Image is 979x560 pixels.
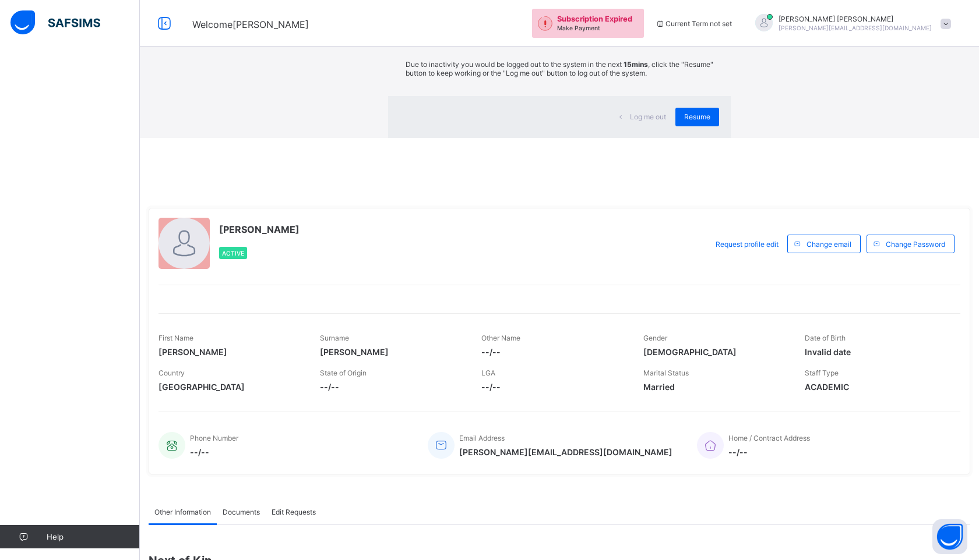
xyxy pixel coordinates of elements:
span: Change email [807,240,851,249]
span: Change Password [886,240,945,249]
span: Welcome [PERSON_NAME] [192,19,309,30]
span: Help [47,532,139,541]
span: Date of Birth [805,334,846,342]
span: Married [643,382,787,392]
span: Gender [643,334,667,342]
span: Subscription Expired [557,15,632,23]
span: Home / Contract Address [728,434,810,442]
div: Mubarakibrahim [744,14,957,33]
span: Resume [684,112,710,121]
span: [PERSON_NAME] [320,347,464,357]
span: --/-- [481,347,625,357]
span: Phone Number [190,434,238,442]
span: First Name [159,334,193,342]
span: Staff Type [805,368,839,377]
span: --/-- [728,447,810,457]
span: [PERSON_NAME] [219,224,300,235]
span: [PERSON_NAME] [PERSON_NAME] [779,15,932,23]
img: safsims [10,10,100,35]
span: Documents [223,508,260,516]
span: [DEMOGRAPHIC_DATA] [643,347,787,357]
span: Invalid date [805,347,949,357]
span: Make Payment [557,24,600,31]
strong: 15mins [624,60,648,69]
span: session/term information [656,19,732,28]
span: Log me out [630,112,666,121]
span: Surname [320,334,349,342]
span: [PERSON_NAME][EMAIL_ADDRESS][DOMAIN_NAME] [779,24,932,31]
p: Due to inactivity you would be logged out to the system in the next , click the "Resume" button t... [406,60,713,77]
span: --/-- [481,382,625,392]
span: State of Origin [320,368,367,377]
span: [PERSON_NAME] [159,347,302,357]
span: ACADEMIC [805,382,949,392]
span: Email Address [459,434,505,442]
span: Active [222,250,244,257]
span: Other Name [481,334,520,342]
span: [GEOGRAPHIC_DATA] [159,382,302,392]
span: Request profile edit [716,240,779,249]
button: Open asap [932,519,967,554]
span: Marital Status [643,368,689,377]
span: Country [159,368,185,377]
img: outstanding-1.146d663e52f09953f639664a84e30106.svg [538,16,552,31]
span: [PERSON_NAME][EMAIL_ADDRESS][DOMAIN_NAME] [459,447,672,457]
span: --/-- [320,382,464,392]
span: LGA [481,368,495,377]
span: Other Information [154,508,211,516]
span: Edit Requests [272,508,316,516]
span: --/-- [190,447,238,457]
